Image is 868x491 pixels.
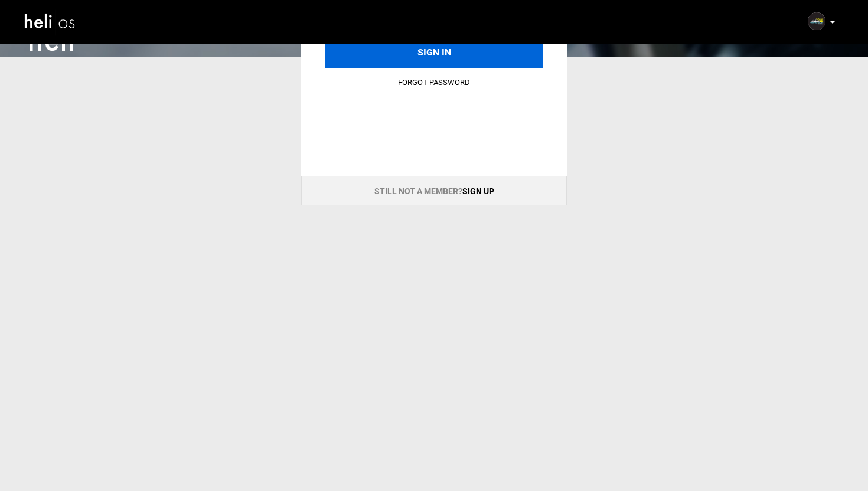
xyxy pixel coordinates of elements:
img: heli-logo [24,6,77,38]
div: Still not a member? [301,176,567,205]
a: Forgot Password [398,78,470,87]
button: Sign in [325,37,543,68]
img: b42dc30c5a3f3bbb55c67b877aded823.png [808,12,825,30]
a: Sign up [462,186,494,196]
